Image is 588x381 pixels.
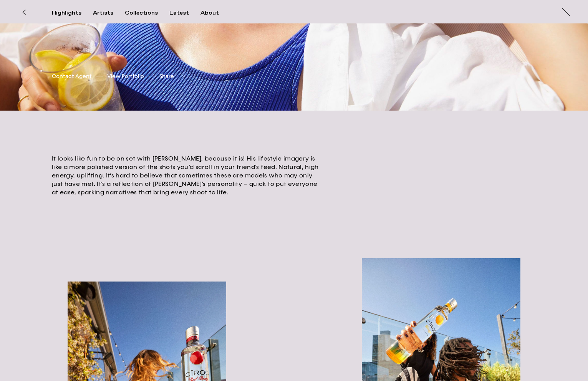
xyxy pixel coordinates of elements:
button: Collections [125,10,169,17]
div: Latest [169,10,189,17]
button: Latest [169,10,200,17]
div: Highlights [52,10,81,17]
a: Contact Agent [52,72,92,80]
button: Share [159,71,174,81]
button: Highlights [52,10,93,17]
div: Collections [125,10,158,17]
a: View Portfolio [107,72,144,80]
p: It looks like fun to be on set with [PERSON_NAME], because it is! His lifestyle imagery is like a... [52,154,321,197]
div: About [200,10,219,17]
div: Artists [93,10,113,17]
button: Artists [93,10,125,17]
button: About [200,10,230,17]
